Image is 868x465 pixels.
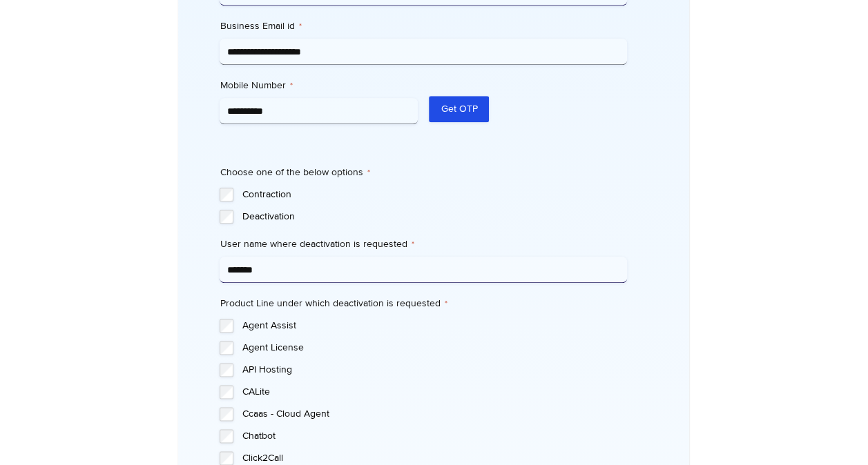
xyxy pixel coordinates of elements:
[242,385,627,399] label: CALite
[242,319,627,333] label: Agent Assist
[242,451,627,465] label: Click2Call
[242,407,627,421] label: Ccaas - Cloud Agent
[220,237,627,251] label: User name where deactivation is requested
[220,19,627,33] label: Business Email id
[242,429,627,443] label: Chatbot
[220,166,369,179] legend: Choose one of the below options
[242,341,627,355] label: Agent License
[429,96,489,122] button: Get OTP
[220,297,447,310] legend: Product Line under which deactivation is requested
[242,188,627,201] label: Contraction
[242,363,627,377] label: API Hosting
[220,79,418,92] label: Mobile Number
[242,210,627,224] label: Deactivation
